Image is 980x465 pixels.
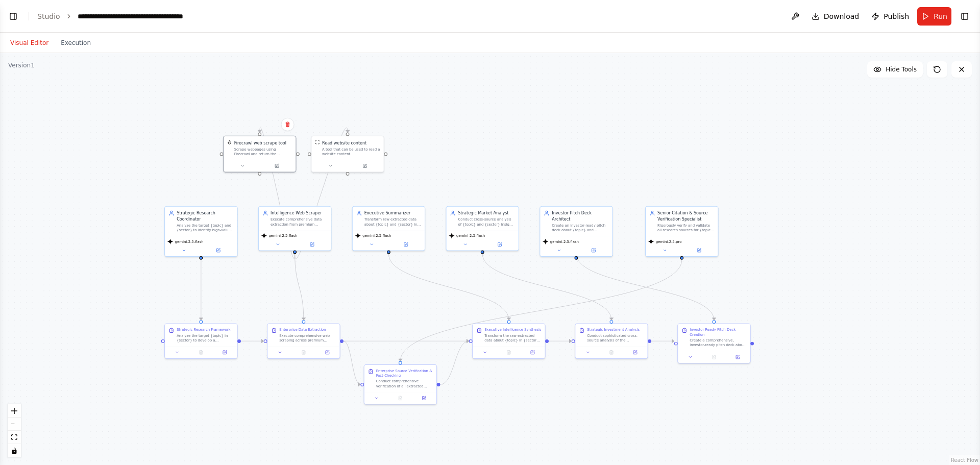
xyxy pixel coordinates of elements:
[625,349,645,356] button: Open in side panel
[8,404,21,418] button: zoom in
[267,323,340,358] div: Enterprise Data ExtractionExecute comprehensive web scraping across premium sources to extract ra...
[389,241,423,248] button: Open in side panel
[241,338,264,344] g: Edge from 64881500-4f92-49fa-8f55-f2ead77f4163 to 7b4c7a4c-ff26-4e03-a822-7db6e60a1817
[291,349,316,356] button: No output available
[177,327,230,332] div: Strategic Research Framework
[677,323,751,363] div: Investor-Ready Pitch Deck CreationCreate a comprehensive, investor-ready pitch deck about {topic}...
[55,37,97,49] button: Execution
[550,239,579,244] span: gemini-2.5-flash
[8,404,21,457] div: React Flow controls
[175,239,204,244] span: gemini-2.5-flash
[458,217,515,227] div: Conduct cross-source analysis of {topic} and {sector} insights to identify 3-5 key investment opp...
[682,247,716,254] button: Open in side panel
[279,333,336,342] div: Execute comprehensive web scraping across premium sources to extract raw data about {topic} in {s...
[344,338,360,387] g: Edge from 7b4c7a4c-ff26-4e03-a822-7db6e60a1817 to 14735e6e-0e33-4022-9bc3-7e5627bdd959
[177,210,233,222] div: Strategic Research Coordinator
[4,37,55,49] button: Visual Editor
[398,260,685,361] g: Edge from 3ece7272-beb9-4219-ae6b-95b4a78f8424 to 14735e6e-0e33-4022-9bc3-7e5627bdd959
[8,431,21,444] button: fit view
[281,118,294,131] button: Delete node
[807,7,864,26] button: Download
[479,254,614,320] g: Edge from c5b977af-f696-4e36-a210-d19e22db3648 to b31625c4-1a6c-47fd-a0da-31a0e2f66ca9
[376,369,433,378] div: Enterprise Source Verification & Fact-Checking
[587,327,640,332] div: Strategic Investment Analysis
[164,206,238,257] div: Strategic Research CoordinatorAnalyze the target {topic} and {sector} to identify high-value rese...
[164,323,238,358] div: Strategic Research FrameworkAnalyze the target {topic} in {sector} to develop a comprehensive res...
[651,338,674,344] g: Edge from b31625c4-1a6c-47fd-a0da-31a0e2f66ca9 to 5d12d57a-4663-40e0-805e-7ce7595d8261
[440,338,469,387] g: Edge from 14735e6e-0e33-4022-9bc3-7e5627bdd959 to 4c347eac-f091-4486-ab58-7199fb8423ed
[599,349,624,356] button: No output available
[8,61,35,69] div: Version 1
[549,338,572,344] g: Edge from 4c347eac-f091-4486-ab58-7199fb8423ed to b31625c4-1a6c-47fd-a0da-31a0e2f66ca9
[690,338,746,347] div: Create a comprehensive, investor-ready pitch deck about {topic} in {sector} using the strategic a...
[292,127,351,260] g: Edge from 61b9e7bd-e8fa-47b8-90ae-26d127857452 to fc2e6330-c415-4698-96d9-030026f2a492
[575,323,648,358] div: Strategic Investment AnalysisConduct sophisticated cross-source analysis of the synthesized intel...
[587,333,644,342] div: Conduct sophisticated cross-source analysis of the synthesized intelligence about {topic} in {sec...
[279,327,326,332] div: Enterprise Data Extraction
[552,210,608,222] div: Investor Pitch Deck Architect
[315,140,320,144] img: ScrapeWebsiteTool
[958,9,972,23] button: Show right sidebar
[656,239,682,244] span: gemini-2.5-pro
[884,11,909,21] span: Publish
[189,349,214,356] button: No output available
[577,247,610,254] button: Open in side panel
[271,210,327,216] div: Intelligence Web Scraper
[364,364,437,405] div: Enterprise Source Verification & Fact-CheckingConduct comprehensive verification of all extracted...
[227,140,232,144] img: FirecrawlScrapeWebsiteTool
[484,333,541,342] div: Transform the raw extracted data about {topic} in {sector} into executive-level intelligence summ...
[456,233,485,238] span: gemini-2.5-flash
[198,260,204,320] g: Edge from 61ef2705-1921-4d59-848b-ef7f2c196e74 to 64881500-4f92-49fa-8f55-f2ead77f4163
[177,333,233,342] div: Analyze the target {topic} in {sector} to develop a comprehensive research framework. Identify 8-...
[362,233,391,238] span: gemini-2.5-flash
[37,11,183,21] nav: breadcrumb
[311,136,384,173] div: ScrapeWebsiteToolRead website contentA tool that can be used to read a website content.
[348,162,381,169] button: Open in side panel
[917,7,951,26] button: Run
[37,12,60,20] a: Studio
[690,327,746,336] div: Investor-Ready Pitch Deck Creation
[322,140,366,145] div: Read website content
[292,254,307,320] g: Edge from 61b9e7bd-e8fa-47b8-90ae-26d127857452 to 7b4c7a4c-ff26-4e03-a822-7db6e60a1817
[867,7,913,26] button: Publish
[317,349,337,356] button: Open in side panel
[271,217,327,227] div: Execute comprehensive data extraction from premium sources including World Bank, OECD, McKinsey, ...
[6,9,20,23] button: Show left sidebar
[234,147,292,156] div: Scrape webpages using Firecrawl and return the contents
[824,11,860,21] span: Download
[657,210,714,222] div: Senior Citation & Source Verification Specialist
[8,444,21,457] button: toggle interactivity
[344,338,469,344] g: Edge from 7b4c7a4c-ff26-4e03-a822-7db6e60a1817 to 4c347eac-f091-4486-ab58-7199fb8423ed
[886,65,917,74] span: Hide Tools
[867,61,923,78] button: Hide Tools
[934,11,947,21] span: Run
[258,206,332,251] div: Intelligence Web ScraperExecute comprehensive data extraction from premium sources including Worl...
[728,354,748,361] button: Open in side panel
[446,206,519,251] div: Strategic Market AnalystConduct cross-source analysis of {topic} and {sector} insights to identif...
[552,223,608,232] div: Create an investor-ready pitch deck about {topic} and {sector} with data-driven slides, compellin...
[8,418,21,431] button: zoom out
[386,254,512,320] g: Edge from cfecba6b-daef-4816-a0b3-e7c19e57b03a to 4c347eac-f091-4486-ab58-7199fb8423ed
[364,210,421,216] div: Executive Summarizer
[234,140,286,145] div: Firecrawl web scrape tool
[268,233,297,238] span: gemini-2.5-flash
[951,457,978,463] a: React Flow attribution
[177,223,233,232] div: Analyze the target {topic} and {sector} to identify high-value research sub-topics, priority keyw...
[223,136,297,173] div: FirecrawlScrapeWebsiteToolFirecrawl web scrape toolScrape webpages using Firecrawl and return the...
[472,323,546,358] div: Executive Intelligence SynthesisTransform the raw extracted data about {topic} in {sector} into e...
[458,210,515,216] div: Strategic Market Analyst
[657,223,714,232] div: Rigorously verify and validate all research sources for {topic} and {sector} to ensure they meet ...
[484,327,541,332] div: Executive Intelligence Synthesis
[540,206,613,257] div: Investor Pitch Deck ArchitectCreate an investor-ready pitch deck about {topic} and {sector} with ...
[702,354,727,361] button: No output available
[414,395,434,402] button: Open in side panel
[364,217,421,227] div: Transform raw extracted data about {topic} and {sector} into concise, executive-level summaries (...
[523,349,543,356] button: Open in side panel
[376,379,433,388] div: Conduct comprehensive verification of all extracted sources and data about {topic} in {sector} to...
[645,206,719,257] div: Senior Citation & Source Verification SpecialistRigorously verify and validate all research sourc...
[202,247,235,254] button: Open in side panel
[214,349,234,356] button: Open in side panel
[257,127,298,260] g: Edge from 61b9e7bd-e8fa-47b8-90ae-26d127857452 to 826cb791-65a9-47ee-a9d1-bbfd9594c526
[388,395,413,402] button: No output available
[260,162,293,169] button: Open in side panel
